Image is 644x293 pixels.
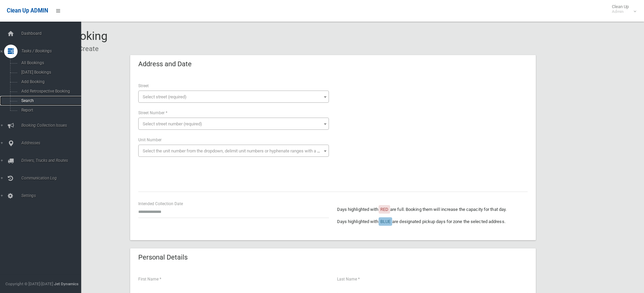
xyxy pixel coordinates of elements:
span: Drivers, Trucks and Routes [19,158,86,163]
header: Personal Details [130,251,196,264]
span: Add Retrospective Booking [19,89,80,94]
strong: Jet Dynamics [54,282,78,286]
small: Admin [612,9,629,14]
p: Days highlighted with are full. Booking them will increase the capacity for that day. [337,205,528,214]
span: Select street (required) [143,94,187,99]
span: RED [380,207,388,212]
span: Add Booking [19,79,80,84]
header: Address and Date [130,57,200,71]
span: Select the unit number from the dropdown, delimit unit numbers or hyphenate ranges with a comma [143,148,332,153]
span: Search [19,98,80,103]
span: BLUE [380,219,390,224]
span: Clean Up [609,4,636,14]
span: Tasks / Bookings [19,49,86,53]
li: Create [74,43,99,55]
span: Copyright © [DATE]-[DATE] [5,282,53,286]
span: Booking Collection Issues [19,123,86,128]
span: Clean Up ADMIN [7,7,48,14]
span: Settings [19,193,86,198]
span: Addresses [19,141,86,145]
span: Dashboard [19,31,86,36]
span: Communication Log [19,176,86,180]
span: Select street number (required) [143,121,202,126]
span: All Bookings [19,60,80,65]
span: [DATE] Bookings [19,70,80,75]
p: Days highlighted with are designated pickup days for zone the selected address. [337,218,528,226]
span: Report [19,108,80,113]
